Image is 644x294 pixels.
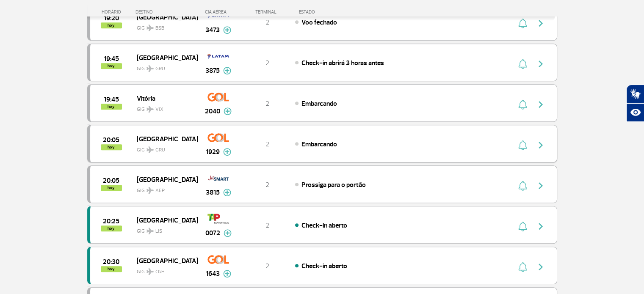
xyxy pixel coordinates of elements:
img: seta-direita-painel-voo.svg [536,181,546,191]
span: [GEOGRAPHIC_DATA] [137,52,191,63]
span: 2025-09-30 20:25:00 [103,218,119,224]
img: destiny_airplane.svg [146,268,154,275]
span: hoy [101,225,122,231]
span: 2025-09-30 20:05:00 [103,137,119,143]
div: Plugin de acessibilidade da Hand Talk. [626,85,644,122]
div: CIA AÉREA [197,9,240,15]
span: [GEOGRAPHIC_DATA] [137,214,191,225]
span: 2025-09-30 20:05:00 [103,178,119,184]
span: hoy [101,63,122,69]
span: Check-in aberto [301,221,347,230]
span: AEP [155,187,165,195]
button: Abrir recursos assistivos. [626,103,644,122]
img: mais-info-painel-voo.svg [224,229,232,237]
span: GIG [137,20,191,32]
span: 0072 [205,228,220,238]
span: VIX [155,106,163,113]
span: 2025-09-30 19:20:00 [104,15,119,21]
span: GRU [155,65,165,73]
img: seta-direita-painel-voo.svg [536,99,546,110]
div: TERMINAL [240,9,295,15]
span: 3815 [206,187,220,198]
img: mais-info-painel-voo.svg [223,270,231,278]
span: BSB [155,25,164,32]
span: 3875 [205,66,220,76]
img: sino-painel-voo.svg [518,59,527,69]
span: GIG [137,142,191,154]
img: destiny_airplane.svg [146,25,154,31]
span: 2 [265,18,269,27]
span: 2025-09-30 19:45:00 [104,56,119,62]
img: seta-direita-painel-voo.svg [536,221,546,231]
img: seta-direita-painel-voo.svg [536,262,546,272]
img: sino-painel-voo.svg [518,140,527,150]
img: sino-painel-voo.svg [518,99,527,110]
span: 2040 [205,106,220,116]
span: Embarcando [301,99,337,108]
div: DESTINO [135,9,197,15]
img: sino-painel-voo.svg [518,18,527,28]
img: destiny_airplane.svg [146,146,154,153]
img: sino-painel-voo.svg [518,181,527,191]
span: LIS [155,228,162,235]
img: seta-direita-painel-voo.svg [536,140,546,150]
span: GIG [137,223,191,235]
img: destiny_airplane.svg [146,106,154,113]
span: hoy [101,22,122,28]
span: 2 [265,221,269,230]
span: Check-in abrirá 3 horas antes [301,59,384,67]
img: seta-direita-painel-voo.svg [536,18,546,28]
span: Check-in aberto [301,262,347,270]
span: hoy [101,266,122,272]
span: CGH [155,268,165,276]
span: 2025-09-30 20:30:00 [103,259,119,265]
span: GRU [155,146,165,154]
span: Prossiga para o portão [301,181,366,189]
img: sino-painel-voo.svg [518,221,527,231]
span: 2 [265,181,269,189]
span: 1929 [206,147,220,157]
img: seta-direita-painel-voo.svg [536,59,546,69]
span: 3473 [205,25,220,35]
span: 2 [265,59,269,67]
img: mais-info-painel-voo.svg [224,107,232,115]
span: GIG [137,182,191,195]
span: hoy [101,104,122,110]
span: 2 [265,140,269,148]
img: sino-painel-voo.svg [518,262,527,272]
span: Voo fechado [301,18,337,27]
img: mais-info-painel-voo.svg [223,26,231,34]
img: mais-info-painel-voo.svg [223,189,231,196]
span: 2025-09-30 19:45:00 [104,96,119,102]
img: destiny_airplane.svg [146,65,154,72]
span: GIG [137,101,191,113]
span: 2 [265,99,269,108]
img: mais-info-painel-voo.svg [223,148,231,156]
span: 2 [265,262,269,270]
span: GIG [137,264,191,276]
span: [GEOGRAPHIC_DATA] [137,174,191,185]
span: 1643 [206,269,220,279]
button: Abrir tradutor de língua de sinais. [626,85,644,103]
span: [GEOGRAPHIC_DATA] [137,255,191,266]
img: destiny_airplane.svg [146,187,154,194]
span: Embarcando [301,140,337,148]
img: mais-info-painel-voo.svg [223,67,231,74]
span: GIG [137,60,191,73]
span: hoy [101,144,122,150]
span: [GEOGRAPHIC_DATA] [137,133,191,144]
div: ESTADO [295,9,364,15]
img: destiny_airplane.svg [146,228,154,234]
div: HORÁRIO [90,9,136,15]
span: Vitória [137,93,191,104]
span: hoy [101,185,122,191]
